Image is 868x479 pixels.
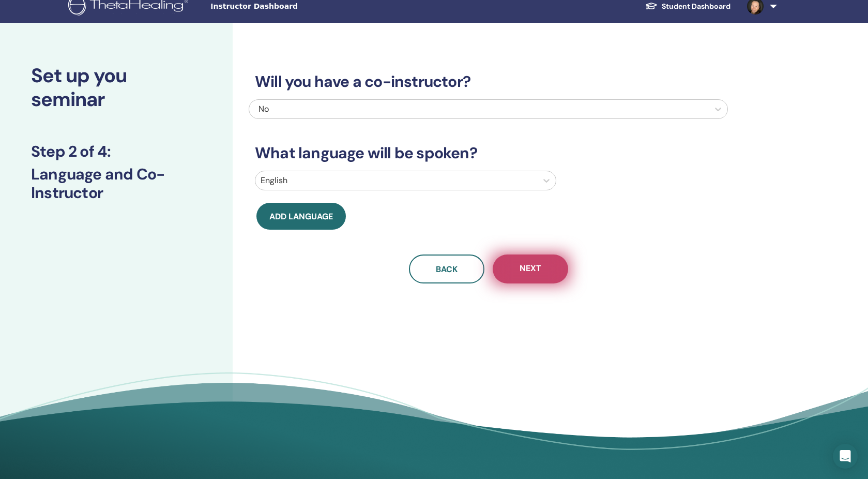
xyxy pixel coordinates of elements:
h3: Step 2 of 4 : [31,142,202,161]
button: Add language [256,203,346,230]
h2: Set up you seminar [31,64,202,111]
div: Open Intercom Messenger [833,444,858,469]
img: graduation-cap-white.svg [645,2,658,10]
h3: Will you have a co-instructor? [249,72,728,91]
h3: What language will be spoken? [249,144,728,162]
h3: Language and Co-Instructor [31,165,202,202]
button: Back [409,255,484,283]
span: Add language [269,211,333,222]
span: Instructor Dashboard [210,1,366,12]
span: Back [436,264,458,275]
span: Next [520,263,541,276]
span: No [258,103,269,114]
button: Next [493,255,568,283]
